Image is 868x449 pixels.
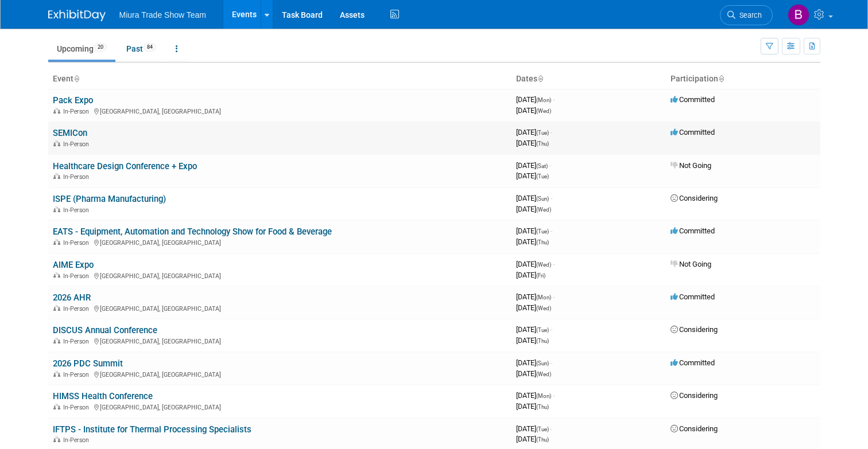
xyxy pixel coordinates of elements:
[536,436,549,443] span: (Thu)
[53,237,507,247] div: [GEOGRAPHIC_DATA], [GEOGRAPHIC_DATA]
[53,391,153,401] a: HIMSS Health Conference
[516,194,552,202] span: [DATE]
[536,228,549,235] span: (Tue)
[48,10,106,21] img: ExhibitDay
[53,227,332,237] a: EATS - Equipment, Automation and Technology Show for Food & Beverage
[553,391,555,400] span: -
[63,239,92,247] span: In-Person
[516,106,551,115] span: [DATE]
[118,38,165,60] a: Past84
[53,292,91,303] a: 2026 AHR
[788,4,809,26] img: Brittany Jordan
[63,305,92,313] span: In-Person
[53,108,60,114] img: In-Person Event
[553,292,555,301] span: -
[53,358,123,369] a: 2026 PDC Summit
[718,74,724,83] a: Sort by Participation Type
[536,239,549,245] span: (Thu)
[53,404,60,409] img: In-Person Event
[516,369,551,378] span: [DATE]
[53,338,60,343] img: In-Person Event
[536,206,551,213] span: (Wed)
[53,128,87,138] a: SEMICon
[53,402,507,411] div: [GEOGRAPHIC_DATA], [GEOGRAPHIC_DATA]
[536,108,551,114] span: (Wed)
[671,358,715,367] span: Committed
[536,294,551,300] span: (Mon)
[53,369,507,378] div: [GEOGRAPHIC_DATA], [GEOGRAPHIC_DATA]
[671,128,715,136] span: Committed
[516,260,555,268] span: [DATE]
[63,404,92,411] span: In-Person
[516,435,549,443] span: [DATE]
[53,305,60,311] img: In-Person Event
[53,424,251,435] a: IFTPS - Institute for Thermal Processing Specialists
[516,95,555,104] span: [DATE]
[63,108,92,115] span: In-Person
[536,360,549,366] span: (Sun)
[516,303,551,312] span: [DATE]
[553,95,555,104] span: -
[53,436,60,442] img: In-Person Event
[536,371,551,377] span: (Wed)
[53,303,507,313] div: [GEOGRAPHIC_DATA], [GEOGRAPHIC_DATA]
[671,227,715,235] span: Committed
[671,194,718,202] span: Considering
[671,325,718,334] span: Considering
[551,358,552,367] span: -
[63,173,92,181] span: In-Person
[516,171,549,180] span: [DATE]
[48,38,115,60] a: Upcoming20
[63,140,92,148] span: In-Person
[536,338,549,344] span: (Thu)
[549,161,551,170] span: -
[53,161,197,171] a: Healthcare Design Conference + Expo
[536,327,549,333] span: (Tue)
[671,391,718,400] span: Considering
[671,260,711,268] span: Not Going
[536,97,551,103] span: (Mon)
[516,325,552,334] span: [DATE]
[53,260,94,270] a: AIME Expo
[536,426,549,432] span: (Tue)
[536,140,549,147] span: (Thu)
[551,128,552,136] span: -
[144,43,156,52] span: 84
[73,74,79,83] a: Sort by Event Name
[537,74,543,83] a: Sort by Start Date
[536,272,545,279] span: (Fri)
[53,336,507,345] div: [GEOGRAPHIC_DATA], [GEOGRAPHIC_DATA]
[551,194,552,202] span: -
[536,130,549,136] span: (Tue)
[63,436,92,444] span: In-Person
[53,239,60,245] img: In-Person Event
[735,11,762,19] span: Search
[53,194,166,204] a: ISPE (Pharma Manufacturing)
[63,371,92,378] span: In-Person
[94,43,107,52] span: 20
[536,173,549,179] span: (Tue)
[516,227,552,235] span: [DATE]
[671,161,711,170] span: Not Going
[551,325,552,334] span: -
[53,173,60,179] img: In-Person Event
[536,305,551,311] span: (Wed)
[666,69,820,89] th: Participation
[63,338,92,345] span: In-Person
[516,391,555,400] span: [DATE]
[63,206,92,214] span: In-Person
[53,271,507,280] div: [GEOGRAPHIC_DATA], [GEOGRAPHIC_DATA]
[53,206,60,212] img: In-Person Event
[516,336,549,345] span: [DATE]
[53,140,60,146] img: In-Person Event
[53,371,60,377] img: In-Person Event
[53,325,157,335] a: DISCUS Annual Conference
[511,69,666,89] th: Dates
[48,69,511,89] th: Event
[671,95,715,104] span: Committed
[119,10,206,19] span: Miura Trade Show Team
[536,196,549,202] span: (Sun)
[516,358,552,367] span: [DATE]
[551,424,552,433] span: -
[63,272,92,280] span: In-Person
